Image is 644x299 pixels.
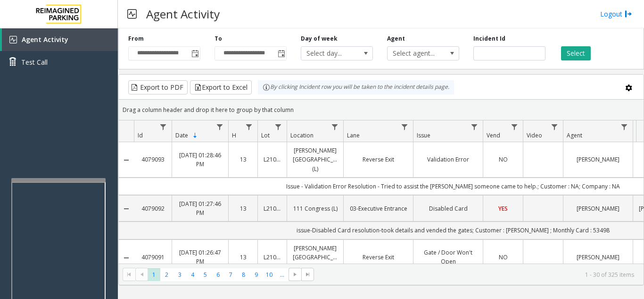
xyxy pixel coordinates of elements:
img: logout [625,9,632,19]
span: Sortable [191,132,199,139]
a: Location Filter Menu [329,120,341,133]
span: Page 6 [212,268,224,281]
a: NO [489,253,517,262]
a: L21093100 [264,155,281,164]
span: Test Call [21,57,48,67]
span: Page 1 [148,268,160,281]
a: Collapse Details [119,205,134,213]
a: 13 [234,253,252,262]
span: Page 10 [263,268,276,281]
a: 4079091 [140,253,166,262]
span: Go to the last page [304,271,312,278]
a: Logout [600,9,632,19]
a: L21093100 [264,253,281,262]
span: Video [527,131,542,139]
span: Toggle popup [276,47,286,60]
span: Select day... [301,47,358,60]
div: By clicking Incident row you will be taken to the incident details page. [258,80,454,94]
a: 13 [234,155,252,164]
a: 03-Executive Entrance [349,204,407,213]
span: Page 11 [276,268,289,281]
span: Location [290,131,314,139]
button: Export to Excel [190,80,252,94]
span: Toggle popup [190,47,200,60]
a: [PERSON_NAME] [569,155,627,164]
span: NO [499,253,508,261]
label: To [215,34,222,43]
a: 13 [234,204,252,213]
label: Agent [387,34,405,43]
a: Collapse Details [119,254,134,262]
a: Id Filter Menu [157,120,170,133]
span: Issue [417,131,430,139]
a: [DATE] 01:26:47 PM [178,248,223,266]
span: Go to the next page [291,271,299,278]
label: Incident Id [473,34,505,43]
button: Select [561,46,591,60]
span: H [232,131,236,139]
span: Page 5 [199,268,212,281]
a: [PERSON_NAME] [569,204,627,213]
span: Page 9 [250,268,263,281]
a: L21066000 [264,204,281,213]
div: Drag a column header and drop it here to group by that column [119,102,644,118]
span: Lot [261,131,270,139]
a: Disabled Card [419,204,477,213]
a: Gate / Door Won't Open [419,248,477,266]
a: [DATE] 01:28:46 PM [178,151,223,169]
span: Agent Activity [22,35,68,44]
span: Vend [487,131,500,139]
label: From [128,34,144,43]
div: Data table [119,120,644,264]
a: Agent Activity [2,28,118,51]
a: [DATE] 01:27:46 PM [178,199,223,217]
span: YES [498,205,508,213]
span: Page 4 [186,268,199,281]
a: 111 Congress (L) [293,204,338,213]
a: [PERSON_NAME][GEOGRAPHIC_DATA] (L) [293,244,338,271]
a: Video Filter Menu [548,120,561,133]
a: H Filter Menu [243,120,256,133]
kendo-pager-info: 1 - 30 of 325 items [320,271,634,279]
span: Page 2 [160,268,173,281]
span: Go to the next page [289,268,301,281]
span: Page 3 [173,268,186,281]
h3: Agent Activity [141,2,224,26]
img: 'icon' [9,36,17,43]
span: Go to the last page [301,268,314,281]
a: Issue Filter Menu [468,120,481,133]
a: 4079092 [140,204,166,213]
span: Page 7 [224,268,237,281]
a: Reverse Exit [349,253,407,262]
a: Collapse Details [119,156,134,164]
span: Page 8 [237,268,250,281]
img: pageIcon [127,2,137,26]
span: NO [499,155,508,163]
a: Agent Filter Menu [618,120,631,133]
span: Agent [567,131,582,139]
a: [PERSON_NAME][GEOGRAPHIC_DATA] (L) [293,146,338,173]
span: Id [138,131,143,139]
a: 4079093 [140,155,166,164]
label: Day of week [301,34,338,43]
a: Validation Error [419,155,477,164]
span: Select agent... [388,47,445,60]
span: Date [175,131,188,139]
button: Export to PDF [128,80,188,94]
a: Lot Filter Menu [272,120,285,133]
a: [PERSON_NAME] [569,253,627,262]
img: infoIcon.svg [263,84,270,91]
a: Vend Filter Menu [508,120,521,133]
a: Date Filter Menu [214,120,226,133]
a: Reverse Exit [349,155,407,164]
span: Lane [347,131,360,139]
a: YES [489,204,517,213]
a: Lane Filter Menu [398,120,411,133]
a: NO [489,155,517,164]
